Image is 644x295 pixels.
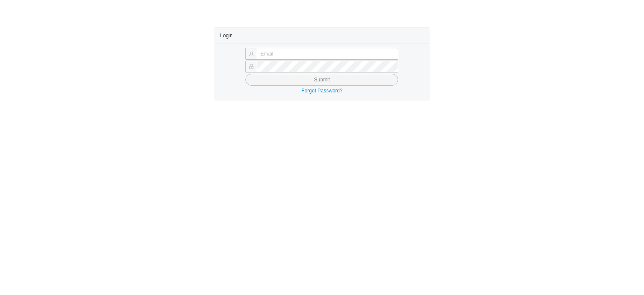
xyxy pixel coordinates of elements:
[301,88,342,94] a: Forgot Password?
[245,74,398,86] button: Submit
[249,51,254,56] span: user
[220,28,424,43] div: Login
[257,48,398,60] input: Email
[249,64,254,69] span: lock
